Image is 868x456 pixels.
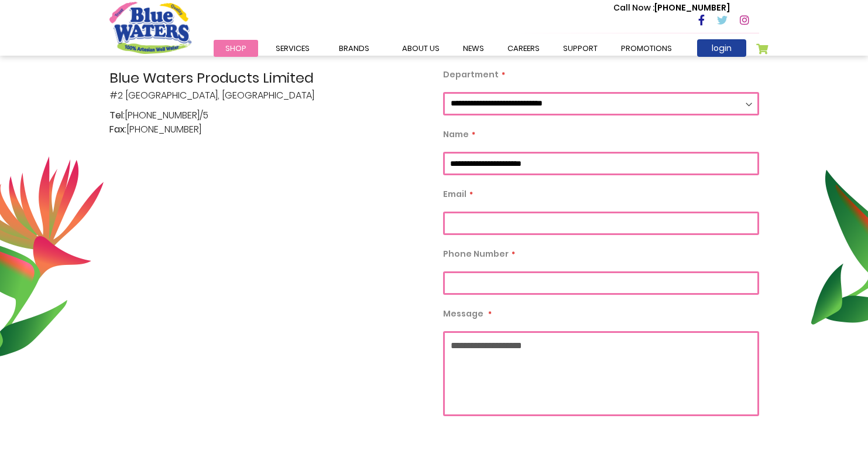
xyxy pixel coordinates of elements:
span: Email [443,188,466,200]
p: [PHONE_NUMBER] [613,2,730,14]
a: Promotions [609,40,684,57]
span: Brands [339,43,369,54]
span: Message [443,308,483,319]
p: #2 [GEOGRAPHIC_DATA], [GEOGRAPHIC_DATA] [109,67,426,103]
span: Phone Number [443,248,509,260]
span: Name [443,128,469,140]
span: Blue Waters Products Limited [109,67,426,89]
a: store logo [109,2,191,53]
a: support [551,40,609,57]
span: Department [443,69,499,80]
span: Shop [225,43,246,54]
a: about us [390,40,451,57]
span: Tel: [109,108,125,122]
a: login [697,39,746,57]
span: Fax: [109,122,126,137]
span: Call Now : [613,2,654,13]
span: Services [276,43,310,54]
p: [PHONE_NUMBER]/5 [PHONE_NUMBER] [109,108,426,137]
a: News [451,40,496,57]
a: careers [496,40,551,57]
